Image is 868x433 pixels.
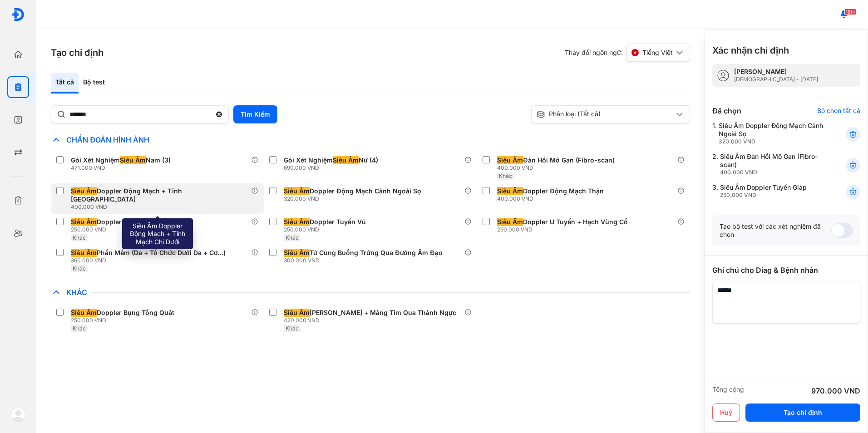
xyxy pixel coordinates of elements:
div: 400.000 VND [497,164,618,172]
span: Siêu Âm [497,156,523,164]
div: 400.000 VND [720,169,824,176]
div: [DEMOGRAPHIC_DATA] - [DATE] [734,76,818,83]
img: logo [11,8,25,21]
span: Siêu Âm [71,187,97,195]
h3: Tạo chỉ định [51,46,104,59]
div: Doppler Động Mạch Thận [497,187,604,195]
button: Tạo chỉ định [745,403,860,422]
div: Siêu Âm Doppler Động Mạch Cảnh Ngoài Sọ [719,122,824,145]
div: 3. [712,183,824,199]
div: Thay đổi ngôn ngữ: [565,44,690,62]
div: Tử Cung Buồng Trứng Qua Đường Âm Đạo [284,249,443,257]
span: Siêu Âm [71,218,97,226]
span: Chẩn Đoán Hình Ảnh [62,135,154,144]
div: 250.000 VND [71,317,178,324]
div: Doppler Động Mạch + Tĩnh [GEOGRAPHIC_DATA] [71,187,247,203]
span: Siêu Âm [284,218,310,226]
div: Bỏ chọn tất cả [817,107,860,115]
img: logo [11,408,25,422]
span: Siêu Âm [120,156,146,164]
div: 250.000 VND [284,226,370,233]
div: Doppler Bụng Tổng Quát [71,309,174,317]
h3: Xác nhận chỉ định [712,44,789,57]
span: Khác [499,172,512,179]
div: 400.000 VND [71,203,251,211]
span: Siêu Âm [497,218,523,226]
div: 690.000 VND [284,164,382,172]
span: Khác [73,325,86,332]
div: 970.000 VND [811,385,860,396]
div: [PERSON_NAME] [734,68,818,76]
span: Khác [286,234,299,241]
div: Đã chọn [712,105,741,116]
span: Khác [286,325,299,332]
div: Gói Xét Nghiệm Nam (3) [71,156,171,164]
span: Siêu Âm [284,187,310,195]
div: Doppler U Tuyến + Hạch Vùng Cổ [497,218,628,226]
div: [PERSON_NAME] + Màng Tim Qua Thành Ngực [284,309,456,317]
button: Tìm Kiếm [233,105,277,123]
div: Tất cả [51,73,79,93]
div: 320.000 VND [719,138,824,145]
div: 360.000 VND [71,257,229,264]
div: 420.000 VND [284,317,460,324]
span: Siêu Âm [71,249,97,257]
div: Tổng cộng [712,385,744,396]
div: Tạo bộ test với các xét nghiệm đã chọn [720,222,831,239]
span: Siêu Âm [333,156,359,164]
span: Siêu Âm [284,309,310,317]
div: Đàn Hồi Mô Gan (Fibro-scan) [497,156,615,164]
div: Ghi chú cho Diag & Bệnh nhân [712,265,860,276]
div: Doppler Tuyến Giáp [71,218,158,226]
span: 1814 [844,9,856,15]
div: 300.000 VND [284,257,446,264]
span: Siêu Âm [497,187,523,195]
div: Doppler Tuyến Vú [284,218,366,226]
button: Huỷ [712,403,740,422]
div: 320.000 VND [284,195,425,202]
div: Gói Xét Nghiệm Nữ (4) [284,156,378,164]
div: Siêu Âm Đàn Hồi Mô Gan (Fibro-scan) [720,153,824,176]
div: 250.000 VND [720,192,807,199]
div: Doppler Động Mạch Cảnh Ngoài Sọ [284,187,421,195]
span: Khác [73,265,86,272]
div: 250.000 VND [71,226,162,233]
div: Phân loại (Tất cả) [536,110,674,119]
div: 400.000 VND [497,195,607,202]
span: Siêu Âm [71,309,97,317]
span: Siêu Âm [284,249,310,257]
div: Bộ test [79,73,109,93]
div: Siêu Âm Doppler Tuyến Giáp [720,183,807,199]
span: Tiếng Việt [642,49,673,57]
span: Khác [62,288,92,297]
div: 2. [712,153,824,176]
div: 1. [712,122,824,145]
div: 290.000 VND [497,226,631,233]
span: Khác [73,234,86,241]
div: 471.000 VND [71,164,174,172]
div: Phần Mềm (Da + Tổ Chức Dưới Da + Cơ…) [71,249,226,257]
